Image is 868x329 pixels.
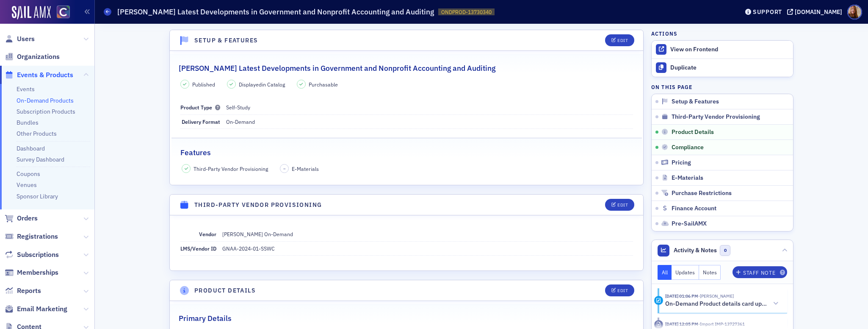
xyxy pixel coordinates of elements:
span: Profile [847,5,862,20]
div: View on Frontend [670,46,789,53]
div: Staff Note [743,270,775,275]
span: Memberships [17,268,58,277]
span: Users [17,34,35,44]
h4: Product Details [194,286,256,295]
a: Survey Dashboard [17,156,64,163]
a: Memberships [5,268,58,277]
button: Edit [605,284,634,296]
span: Pricing [672,159,691,167]
time: 7/1/2025 01:06 PM [665,293,698,299]
h4: Setup & Features [194,36,258,45]
button: Updates [672,265,699,280]
button: Edit [605,34,634,46]
a: View on Frontend [652,41,793,59]
span: Organizations [17,52,60,61]
span: Orders [17,214,38,223]
div: Activity [654,296,663,305]
div: Imported Activity [654,320,663,329]
div: Edit [617,203,628,207]
a: Registrations [5,232,58,241]
button: Edit [605,199,634,211]
span: Self-Study [226,104,250,111]
div: Support [753,8,782,16]
a: Events & Products [5,70,73,80]
span: Subscriptions [17,250,59,259]
a: View Homepage [51,6,70,20]
button: Duplicate [652,59,793,77]
span: Events & Products [17,70,73,80]
img: SailAMX [12,6,51,20]
a: Venues [17,181,37,189]
a: Events [17,85,35,93]
span: Pre-SailAMX [672,220,707,228]
h2: Primary Details [179,313,232,324]
span: Vendor [199,231,216,237]
button: On-Demand Product details card updated [665,299,781,308]
a: Subscription Products [17,108,75,115]
span: Setup & Features [672,98,719,106]
button: Staff Note [733,266,787,278]
a: Organizations [5,52,60,61]
span: Product Type [180,104,220,111]
h4: Actions [651,30,677,37]
div: [DOMAIN_NAME] [795,8,842,16]
a: Sponsor Library [17,192,58,200]
span: On-Demand [226,118,255,125]
span: Activity & Notes [674,246,717,255]
h1: [PERSON_NAME] Latest Developments in Government and Nonprofit Accounting and Auditing [117,7,434,17]
span: Displayed in Catalog [239,81,285,88]
button: [DOMAIN_NAME] [787,9,845,15]
a: Reports [5,286,41,296]
span: Purchase Restrictions [672,190,732,197]
time: 4/30/2025 12:05 PM [665,321,698,327]
span: Purchasable [309,81,338,88]
span: Third-Party Vendor Provisioning [194,165,268,173]
span: Compliance [672,144,704,151]
a: Dashboard [17,145,45,152]
span: 0 [720,245,730,256]
span: – [283,166,286,172]
span: [PERSON_NAME] On-Demand [222,231,293,237]
span: Sheila Duggan [698,293,734,299]
button: All [658,265,672,280]
a: Coupons [17,170,40,178]
span: Reports [17,286,41,296]
div: Duplicate [670,64,789,72]
a: Users [5,34,35,44]
h2: [PERSON_NAME] Latest Developments in Government and Nonprofit Accounting and Auditing [179,63,495,74]
a: On-Demand Products [17,97,74,104]
span: E-Materials [672,174,703,182]
span: ONDPROD-13730340 [441,8,492,16]
span: Finance Account [672,205,716,212]
span: Email Marketing [17,304,67,314]
a: Other Products [17,130,57,137]
span: Registrations [17,232,58,241]
a: Email Marketing [5,304,67,314]
span: Delivery Format [182,118,220,125]
span: Third-Party Vendor Provisioning [672,113,760,121]
h4: Third-Party Vendor Provisioning [194,201,322,209]
button: Notes [699,265,721,280]
a: Subscriptions [5,250,59,259]
a: Orders [5,214,38,223]
dd: GNAA-2024-01-SSWC [222,242,633,255]
span: LMS/Vendor ID [180,245,216,252]
img: SailAMX [57,6,70,19]
a: Bundles [17,119,39,126]
span: E-Materials [292,165,319,173]
span: Product Details [672,128,714,136]
h2: Features [180,147,211,158]
div: Edit [617,38,628,43]
div: Edit [617,288,628,293]
span: Published [192,81,215,88]
span: Import IMP-13727361 [698,321,745,327]
h5: On-Demand Product details card updated [665,300,767,308]
h4: On this page [651,83,793,91]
